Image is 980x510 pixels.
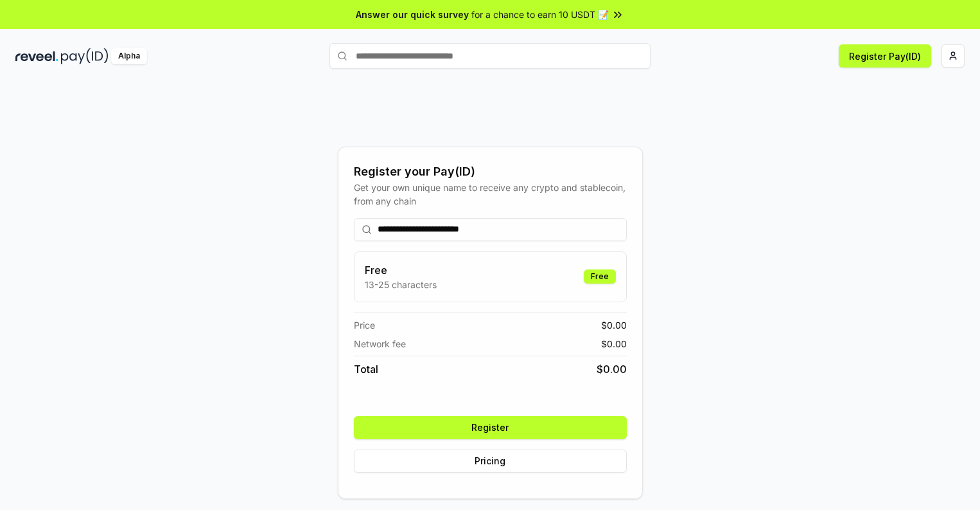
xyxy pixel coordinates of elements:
[839,44,931,68] button: Register Pay(ID)
[15,48,58,64] img: reveel_dark
[111,48,147,64] div: Alpha
[601,318,627,332] span: $ 0.00
[354,416,627,439] button: Register
[354,181,627,208] div: Get your own unique name to receive any crypto and stablecoin, from any chain
[365,262,437,278] h3: Free
[354,318,375,332] span: Price
[354,163,627,181] div: Register your Pay(ID)
[471,8,609,21] span: for a chance to earn 10 USDT 📝
[597,361,627,377] span: $ 0.00
[356,8,469,21] span: Answer our quick survey
[354,361,378,377] span: Total
[601,337,627,351] span: $ 0.00
[61,48,109,64] img: pay_id
[365,278,437,291] p: 13-25 characters
[354,450,627,473] button: Pricing
[584,269,616,284] div: Free
[354,337,406,351] span: Network fee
